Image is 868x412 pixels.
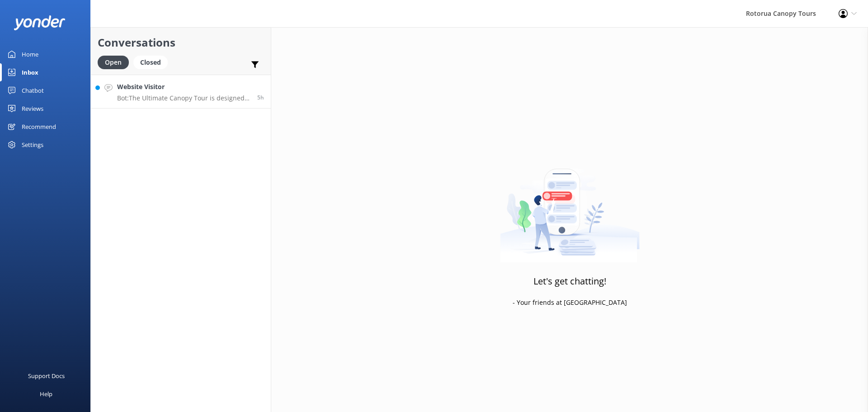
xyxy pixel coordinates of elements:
[22,136,43,154] div: Settings
[117,82,250,92] h4: Website Visitor
[22,118,56,136] div: Recommend
[533,274,606,289] h3: Let's get chatting!
[257,94,264,101] span: Oct 01 2025 03:29am (UTC +13:00) Pacific/Auckland
[98,57,133,67] a: Open
[22,99,43,118] div: Reviews
[28,367,65,385] div: Support Docs
[14,15,66,30] img: yonder-white-logo.png
[22,63,38,81] div: Inbox
[117,94,250,102] p: Bot: The Ultimate Canopy Tour is designed to be inclusive for almost everyone. If you can raise b...
[40,385,52,403] div: Help
[22,81,44,99] div: Chatbot
[91,75,271,109] a: Website VisitorBot:The Ultimate Canopy Tour is designed to be inclusive for almost everyone. If y...
[133,56,168,69] div: Closed
[98,34,264,51] h2: Conversations
[500,150,640,263] img: artwork of a man stealing a conversation from at giant smartphone
[98,56,129,69] div: Open
[133,57,172,67] a: Closed
[22,45,38,63] div: Home
[513,298,627,308] p: - Your friends at [GEOGRAPHIC_DATA]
